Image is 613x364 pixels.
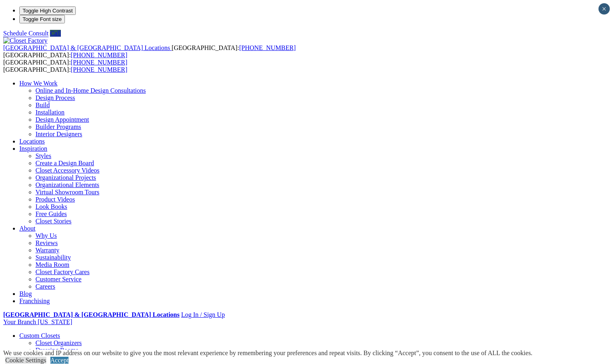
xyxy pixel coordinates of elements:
[181,311,224,318] a: Log In / Sign Up
[35,116,89,123] a: Design Appointment
[35,94,75,101] a: Design Process
[35,152,51,159] a: Styles
[35,218,71,225] a: Closet Stories
[19,290,32,297] a: Blog
[71,66,127,73] a: [PHONE_NUMBER]
[23,8,73,14] span: Toggle High Contrast
[35,247,59,254] a: Warranty
[19,138,45,145] a: Locations
[35,131,82,137] a: Interior Designers
[35,254,71,261] a: Sustainability
[35,268,89,275] a: Closet Factory Cares
[50,30,61,37] a: Call
[35,196,75,203] a: Product Videos
[35,232,57,239] a: Why Us
[19,15,65,23] button: Toggle Font size
[19,80,58,87] a: How We Work
[3,44,172,51] a: [GEOGRAPHIC_DATA] & [GEOGRAPHIC_DATA] Locations
[19,332,60,339] a: Custom Closets
[35,189,100,196] a: Virtual Showroom Tours
[35,123,81,130] a: Builder Programs
[35,276,81,283] a: Customer Service
[71,52,127,58] a: [PHONE_NUMBER]
[71,59,127,66] a: [PHONE_NUMBER]
[3,318,36,325] span: Your Branch
[35,203,67,210] a: Look Books
[3,349,532,357] div: We use cookies and IP address on our website to give you the most relevant experience by remember...
[35,283,55,290] a: Careers
[37,318,72,325] span: [US_STATE]
[35,347,78,354] a: Dressing Rooms
[35,210,67,217] a: Free Guides
[5,357,46,364] a: Cookie Settings
[35,261,69,268] a: Media Room
[35,160,94,166] a: Create a Design Board
[35,87,146,94] a: Online and In-Home Design Consultations
[19,6,76,15] button: Toggle High Contrast
[3,37,48,44] img: Closet Factory
[35,174,96,181] a: Organizational Projects
[35,339,82,346] a: Closet Organizers
[3,44,170,51] span: [GEOGRAPHIC_DATA] & [GEOGRAPHIC_DATA] Locations
[50,357,69,364] a: Accept
[35,167,100,174] a: Closet Accessory Videos
[35,102,50,108] a: Build
[3,311,179,318] a: [GEOGRAPHIC_DATA] & [GEOGRAPHIC_DATA] Locations
[19,145,47,152] a: Inspiration
[3,44,296,58] span: [GEOGRAPHIC_DATA]: [GEOGRAPHIC_DATA]:
[19,225,35,232] a: About
[35,181,99,188] a: Organizational Elements
[35,109,64,116] a: Installation
[3,59,127,73] span: [GEOGRAPHIC_DATA]: [GEOGRAPHIC_DATA]:
[598,3,610,15] button: Close
[3,318,72,325] a: Your Branch [US_STATE]
[239,44,295,51] a: [PHONE_NUMBER]
[35,239,58,246] a: Reviews
[23,16,62,22] span: Toggle Font size
[3,30,48,37] a: Schedule Consult
[19,297,50,304] a: Franchising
